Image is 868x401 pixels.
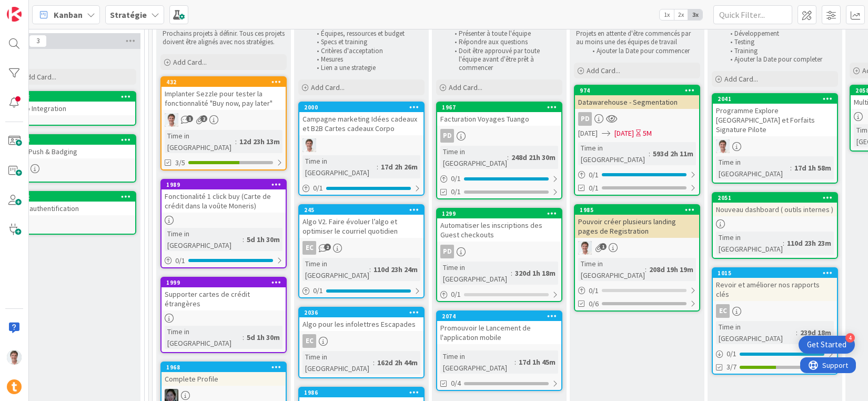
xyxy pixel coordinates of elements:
[440,129,454,143] div: PD
[724,74,758,84] span: Add Card...
[304,309,423,316] div: 2036
[186,115,193,122] span: 1
[162,113,286,127] div: JG
[166,78,286,86] div: 432
[166,279,286,286] div: 1999
[299,284,423,297] div: 0/1
[437,218,561,242] div: Automatiser les inscriptions des Guest checkouts
[845,333,855,343] div: 4
[449,47,561,73] li: Doit être approuvé par toute l'équipe avant d'être prêt à commencer
[243,234,244,245] span: :
[578,142,649,165] div: Time in [GEOGRAPHIC_DATA]
[437,129,561,143] div: PD
[298,307,425,378] a: 2036Algo pour les infolettres EscapadesECTime in [GEOGRAPHIC_DATA]:162d 2h 44m
[807,339,846,350] div: Get Started
[162,363,286,386] div: 1968Complete Profile
[576,29,698,47] p: Projets en attente d'être commencés par au moins une des équipes de travail
[578,128,598,139] span: [DATE]
[299,241,423,255] div: EC
[713,203,837,216] div: Nouveau dashboard ( outils internes )
[7,379,22,394] img: avatar
[580,206,699,214] div: 1985
[7,350,22,365] img: JG
[783,237,784,249] span: :
[378,161,420,173] div: 17d 2h 26m
[11,192,135,215] div: 1802SMS authentification
[600,243,607,250] span: 1
[10,91,136,126] a: 1838Libro Integration
[451,173,461,184] span: 0 / 1
[162,180,286,213] div: 1989Fonctionalité 1 click buy (Carte de crédit dans la voûte Moneris)
[369,264,371,275] span: :
[796,327,798,338] span: :
[299,103,423,112] div: 2000
[574,204,700,312] a: 1985Pouvoir créer plusieurs landing pages de RegistrationJGTime in [GEOGRAPHIC_DATA]:208d 19h 19m...
[437,312,561,344] div: 2074Promouvoir le Lancement de l'application mobile
[302,334,316,348] div: EC
[578,241,592,255] img: JG
[373,357,375,368] span: :
[674,9,688,20] span: 2x
[160,76,287,171] a: 432Implanter Sezzle pour tester la fonctionnalité "Buy now, pay later"JGTime in [GEOGRAPHIC_DATA]...
[507,152,509,163] span: :
[437,209,561,218] div: 1299
[162,87,286,110] div: Implanter Sezzle pour tester la fonctionnalité "Buy now, pay later"
[165,228,243,251] div: Time in [GEOGRAPHIC_DATA]
[162,372,286,386] div: Complete Profile
[437,103,561,112] div: 1967
[110,9,147,20] b: Stratégie
[299,308,423,331] div: 2036Algo pour les infolettres Escapades
[298,204,425,298] a: 245Algo V2. Faire évoluer l’algo et optimiser le courriel quotidienECTime in [GEOGRAPHIC_DATA]:11...
[712,93,838,184] a: 2041Programme Explore [GEOGRAPHIC_DATA] et Forfaits Signature PiloteJGTime in [GEOGRAPHIC_DATA]:1...
[589,285,599,296] span: 0 / 1
[299,308,423,317] div: 2036
[165,113,178,127] img: JG
[163,29,285,47] p: Prochains projets à définir. Tous ces projets doivent être alignés avec nos stratégies.
[11,92,135,102] div: 1838
[799,336,855,354] div: Open Get Started checklist, remaining modules: 4
[175,255,185,266] span: 0 / 1
[302,155,377,178] div: Time in [GEOGRAPHIC_DATA]
[16,93,135,101] div: 1838
[299,205,423,238] div: 245Algo V2. Faire évoluer l’algo et optimiser le courriel quotidien
[162,363,286,372] div: 1968
[299,388,423,397] div: 1986
[449,38,561,46] li: Répondre aux questions
[713,94,837,136] div: 2041Programme Explore [GEOGRAPHIC_DATA] et Forfaits Signature Pilote
[11,135,135,158] div: 1084WebPush & Badging
[575,112,699,126] div: PD
[614,128,634,139] span: [DATE]
[304,104,423,111] div: 2000
[718,194,837,202] div: 2051
[311,29,423,38] li: Équipes, ressources et budget
[10,134,136,183] a: 1084WebPush & Badging
[575,95,699,109] div: Datawarehouse - Segmentation
[713,193,837,216] div: 2051Nouveau dashboard ( outils internes )
[299,103,423,135] div: 2000Campagne marketing Idées cadeaux et B2B Cartes cadeaux Corpo
[162,77,286,87] div: 432
[580,87,699,94] div: 974
[23,72,56,82] span: Add Card...
[200,115,207,122] span: 2
[298,102,425,196] a: 2000Campagne marketing Idées cadeaux et B2B Cartes cadeaux CorpoJGTime in [GEOGRAPHIC_DATA]:17d 2...
[311,55,423,64] li: Mesures
[299,317,423,331] div: Algo pour les infolettres Escapades
[575,86,699,95] div: 974
[713,304,837,318] div: EC
[10,191,136,235] a: 1802SMS authentification
[16,136,135,144] div: 1084
[575,241,699,255] div: JG
[304,206,423,214] div: 245
[713,278,837,301] div: Revoir et améliorer nos rapports clés
[712,192,838,259] a: 2051Nouveau dashboard ( outils internes )Time in [GEOGRAPHIC_DATA]:110d 23h 23m
[726,348,736,359] span: 0 / 1
[716,304,730,318] div: EC
[718,269,837,277] div: 1015
[54,8,83,21] span: Kanban
[162,180,286,189] div: 1989
[11,102,135,115] div: Libro Integration
[688,9,702,20] span: 3x
[718,95,837,103] div: 2041
[371,264,420,275] div: 110d 23h 24m
[451,378,461,389] span: 0/4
